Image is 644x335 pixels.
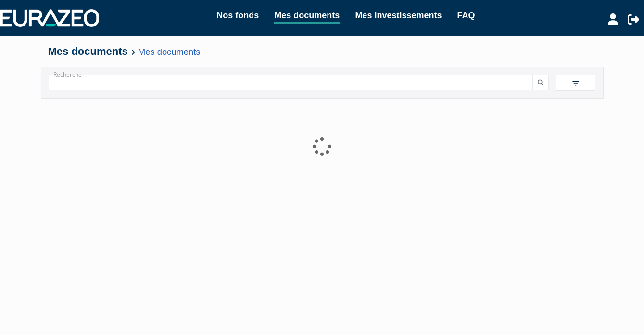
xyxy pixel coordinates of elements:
a: Mes investissements [355,9,442,22]
h4: Mes documents [48,46,596,57]
a: Mes documents [274,9,340,24]
img: filter.svg [571,79,580,88]
input: Recherche [49,75,533,90]
a: FAQ [457,9,475,22]
a: Nos fonds [216,9,259,22]
a: Mes documents [138,47,200,57]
